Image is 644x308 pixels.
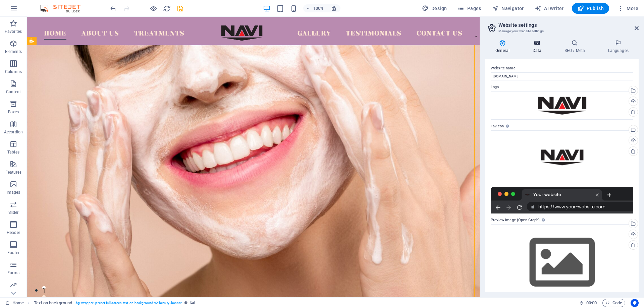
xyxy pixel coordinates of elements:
h6: Session time [579,299,597,307]
p: Slider [8,210,19,215]
button: Design [419,3,450,14]
p: Favorites [5,29,22,34]
span: AI Writer [535,5,564,12]
span: Code [605,299,622,307]
label: Logo [491,83,633,91]
button: Click here to leave preview mode and continue editing [149,4,157,12]
span: Click to select. Double-click to edit [34,299,72,307]
span: Publish [577,5,604,12]
div: Select files from the file manager, stock photos, or upload file(s) [491,224,633,301]
button: AI Writer [532,3,567,14]
button: Pages [455,3,484,14]
label: Website name [491,64,633,72]
span: : [591,300,592,305]
span: Design [422,5,447,12]
i: This element is a customizable preset [184,301,187,305]
p: Features [5,170,21,175]
label: Favicon [491,122,633,130]
h4: Languages [598,40,639,54]
i: On resize automatically adjust zoom level to fit chosen device. [331,5,337,11]
p: Forms [7,270,19,275]
button: Navigator [489,3,527,14]
h4: Data [522,40,554,54]
a: Click to cancel selection. Double-click to open Pages [5,299,24,307]
p: Columns [5,69,22,74]
button: More [614,3,641,14]
button: Code [602,299,625,307]
span: Pages [458,5,481,12]
p: Tables [7,149,19,155]
nav: breadcrumb [34,299,195,307]
div: navi-best-beauty-cosmatics-in-pakistan-website-main-logo-1W2Mu528EtSkbKXGmTVlxQ.png [491,91,633,120]
span: 00 00 [586,299,597,307]
p: Images [7,190,20,195]
p: Content [6,89,21,95]
p: Footer [7,250,19,255]
p: Boxes [8,109,19,115]
span: Navigator [492,5,524,12]
button: undo [109,4,117,12]
span: More [617,5,638,12]
h4: General [485,40,522,54]
label: Preview Image (Open Graph) [491,216,633,224]
i: Undo: Change colors (Ctrl+Z) [109,5,117,12]
button: save [176,4,184,12]
h6: 100% [313,4,324,12]
i: This element contains a background [191,301,195,305]
h4: SEO / Meta [554,40,598,54]
input: Name... [491,72,633,80]
div: navi-best-beauty-cosmatics-in-pakistan-RcJgMDJYssYX-AyOO29cmQ-Okex6k3Cw-GPw1goK27-RQ.png [491,130,633,184]
button: 100% [303,4,327,12]
span: . bg-wrapper .preset-fullscreen-text-on-background-v2-beauty .banner [75,299,182,307]
button: Publish [572,3,609,14]
img: Editor Logo [39,4,89,12]
p: Header [7,230,20,235]
i: Save (Ctrl+S) [176,5,184,12]
h3: Manage your website settings [498,28,625,34]
button: reload [163,4,171,12]
h2: Website settings [498,22,639,28]
p: Accordion [4,129,23,135]
i: Reload page [163,5,171,12]
p: Elements [5,49,22,54]
button: Usercentrics [631,299,639,307]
